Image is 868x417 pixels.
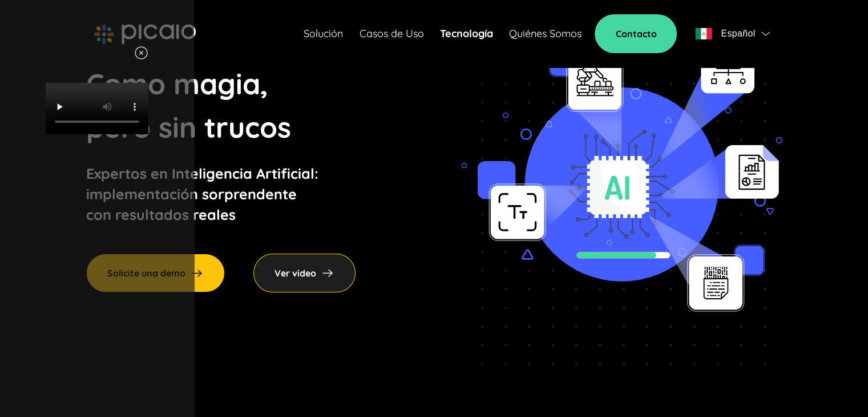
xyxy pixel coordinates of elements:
p: Como magia, pero sin trucos [86,62,356,149]
a: Quiénes Somos [508,26,581,42]
span: Español [721,26,755,42]
div: Ver video [253,254,356,292]
img: flag [695,28,712,39]
video: Your browser does not support HTML video. [46,83,148,134]
img: video-close-icon [134,46,148,60]
p: Expertos en Inteligencia Artificial: implementación sorprendente con resultados reales [86,163,356,225]
button: flagEspañolflag [691,22,774,45]
a: Contacto [595,14,677,53]
img: flag [761,31,770,36]
a: Tecnología [439,26,492,42]
a: Casos de Uso [359,26,423,42]
img: arrow-right [190,266,204,280]
a: Solución [304,26,343,42]
img: arrow-right [321,266,334,280]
